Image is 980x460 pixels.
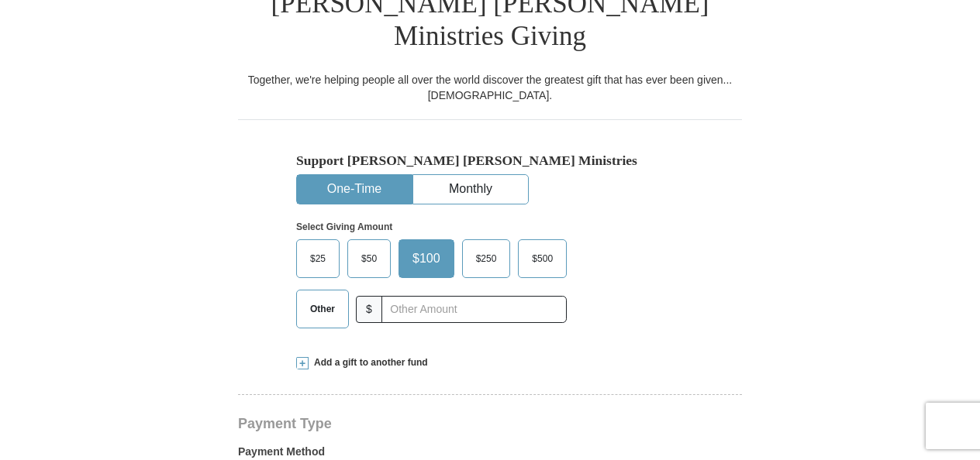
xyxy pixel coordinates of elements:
[297,175,412,204] button: One-Time
[296,153,684,169] h5: Support [PERSON_NAME] [PERSON_NAME] Ministries
[413,175,528,204] button: Monthly
[302,297,343,321] span: Other
[356,296,382,323] span: $
[405,247,448,270] span: $100
[309,356,428,369] span: Add a gift to another fund
[238,417,742,430] h4: Payment Type
[381,296,567,323] input: Other Amount
[302,247,333,270] span: $25
[354,247,385,270] span: $50
[524,247,561,270] span: $500
[296,221,392,232] strong: Select Giving Amount
[238,72,742,103] div: Together, we're helping people all over the world discover the greatest gift that has ever been g...
[468,247,505,270] span: $250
